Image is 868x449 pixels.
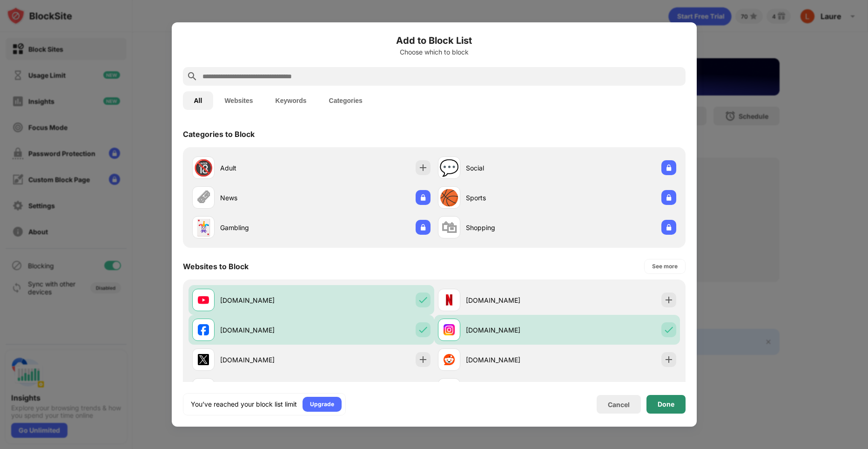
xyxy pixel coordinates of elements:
div: [DOMAIN_NAME] [220,355,311,365]
div: Sports [466,193,557,203]
img: favicons [444,294,455,306]
div: Adult [220,163,311,173]
div: Shopping [466,223,557,232]
button: All [183,91,214,110]
div: 🃏 [194,218,213,237]
img: favicons [198,324,209,335]
div: Social [466,163,557,173]
div: Categories to Block [183,129,255,139]
div: 🗞 [195,188,211,207]
div: Choose which to block [183,48,686,56]
div: 💬 [439,158,459,177]
img: favicons [444,324,455,335]
div: You’ve reached your block list limit [191,400,297,409]
div: Gambling [220,223,311,232]
div: [DOMAIN_NAME] [466,325,557,335]
button: Websites [213,91,264,110]
div: [DOMAIN_NAME] [220,295,311,305]
div: Upgrade [310,400,334,409]
div: News [220,193,311,203]
img: favicons [198,354,209,365]
h6: Add to Block List [183,34,686,48]
div: Done [658,401,674,408]
div: Cancel [608,401,630,408]
div: [DOMAIN_NAME] [220,325,311,335]
div: Websites to Block [183,262,249,271]
button: Keywords [264,91,318,110]
div: 🛍 [441,218,457,237]
img: favicons [198,294,209,306]
img: favicons [444,354,455,365]
img: search.svg [187,71,198,82]
button: Categories [318,91,374,110]
div: 🏀 [439,188,459,207]
div: See more [652,262,678,271]
div: [DOMAIN_NAME] [466,355,557,365]
div: [DOMAIN_NAME] [466,295,557,305]
div: 🔞 [194,158,213,177]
